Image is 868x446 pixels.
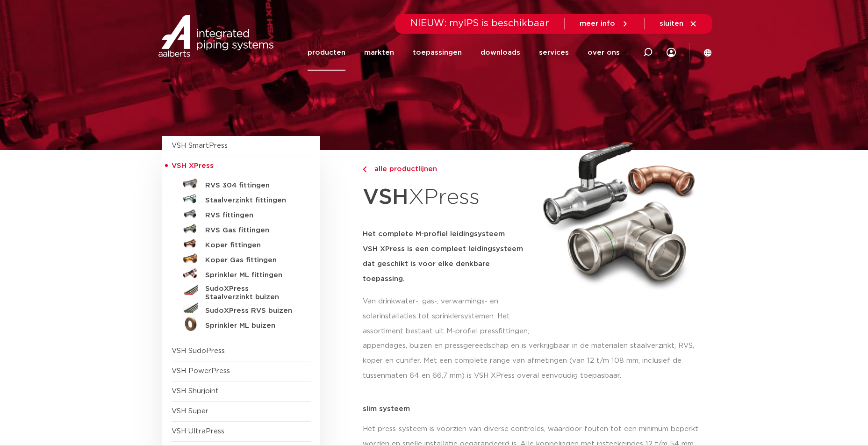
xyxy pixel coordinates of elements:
span: sluiten [660,20,683,27]
h1: XPress [363,180,532,216]
h5: RVS fittingen [205,211,298,220]
h5: SudoXPress RVS buizen [205,307,298,315]
a: downloads [481,35,520,71]
h5: Sprinkler ML buizen [205,322,298,330]
a: alle productlijnen [363,164,532,175]
a: SudoXPress Staalverzinkt buizen [172,281,311,302]
a: SudoXPress RVS buizen [172,302,311,317]
a: VSH SudoPress [172,347,225,354]
a: sluiten [660,20,697,28]
a: RVS fittingen [172,206,311,221]
p: appendages, buizen en pressgereedschap en is verkrijgbaar in de materialen staalverzinkt, RVS, ko... [363,338,706,383]
nav: Menu [308,35,620,71]
a: markten [364,35,394,71]
a: Staalverzinkt fittingen [172,191,311,206]
img: chevron-right.svg [363,166,366,173]
a: RVS Gas fittingen [172,221,311,236]
h5: SudoXPress Staalverzinkt buizen [205,285,298,302]
a: Sprinkler ML buizen [172,317,311,331]
span: meer info [580,20,615,27]
span: NIEUW: myIPS is beschikbaar [410,19,549,28]
a: Koper Gas fittingen [172,251,311,266]
h5: Koper Gas fittingen [205,256,298,265]
h5: Het complete M-profiel leidingsysteem VSH XPress is een compleet leidingsysteem dat geschikt is v... [363,227,532,287]
a: Sprinkler ML fittingen [172,266,311,281]
a: VSH UltraPress [172,428,224,435]
a: VSH SmartPress [172,142,228,149]
a: services [539,35,569,71]
h5: Koper fittingen [205,241,298,250]
h5: Sprinkler ML fittingen [205,271,298,280]
span: VSH XPress [172,162,214,169]
h5: Staalverzinkt fittingen [205,196,298,205]
p: slim systeem [363,405,706,412]
h5: RVS 304 fittingen [205,181,298,190]
a: VSH PowerPress [172,367,230,374]
a: VSH Shurjoint [172,388,219,395]
span: alle productlijnen [369,165,437,173]
h5: RVS Gas fittingen [205,226,298,235]
a: toepassingen [413,35,462,71]
p: Van drinkwater-, gas-, verwarmings- en solarinstallaties tot sprinklersystemen. Het assortiment b... [363,294,532,339]
a: meer info [580,20,629,28]
a: RVS 304 fittingen [172,176,311,191]
a: VSH Super [172,408,208,415]
a: Koper fittingen [172,236,311,251]
a: over ons [588,35,620,71]
a: producten [308,35,345,71]
strong: VSH [363,187,409,208]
